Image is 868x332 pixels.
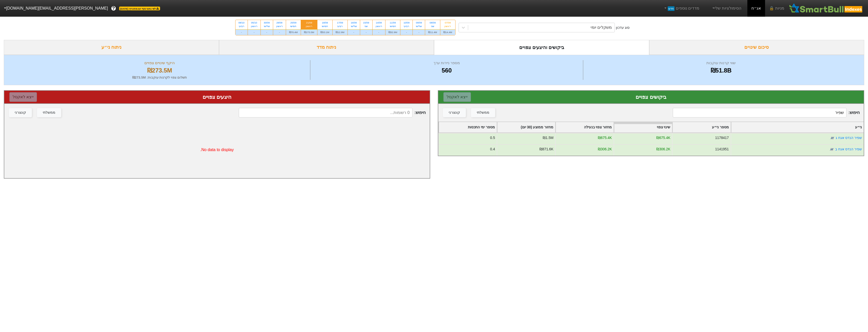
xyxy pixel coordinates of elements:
[656,147,670,152] div: ₪306.2K
[388,25,397,28] div: חמישי
[112,5,115,12] span: ?
[829,147,834,152] img: tase link
[709,3,743,13] a: הסימולציות שלי
[10,66,309,75] div: ₪273.5M
[385,29,400,35] div: ₪32.9M
[731,122,864,132] div: Toggle SortBy
[656,135,670,140] div: ₪675.4K
[239,108,426,117] span: חיפוש :
[9,108,32,117] button: קונצרני
[248,29,261,35] div: -
[672,122,730,132] div: Toggle SortBy
[320,25,329,28] div: חמישי
[788,3,864,13] img: SmartBull
[443,93,859,101] div: ביקושים צפויים
[477,110,489,115] div: ממשלתי
[312,60,582,66] div: מספר ניירות ערך
[10,60,309,66] div: היקף שינויים צפויים
[261,29,273,35] div: -
[312,66,582,75] div: 560
[715,147,729,152] div: 1141951
[276,21,283,25] div: 28/09
[4,122,430,178] div: No data to display.
[440,29,455,35] div: ₪14.4M
[673,108,860,117] span: חיפוש :
[264,25,270,28] div: שלישי
[443,25,452,28] div: ראשון
[584,66,858,75] div: ₪51.8B
[304,21,314,25] div: 21/09
[15,110,26,115] div: קונצרני
[363,21,369,25] div: 15/09
[4,40,219,55] div: ניתוח ני״ע
[348,29,360,35] div: -
[360,29,372,35] div: -
[119,7,160,10] span: לפי נתוני סוף יום מתאריך [DATE]
[490,135,495,140] div: 0.5
[425,29,440,35] div: ₪11.4M
[320,21,329,25] div: 18/09
[273,29,286,35] div: -
[539,147,553,152] div: ₪871.6K
[490,147,495,152] div: 0.4
[715,135,729,140] div: 1178417
[9,93,425,101] div: היצעים צפויים
[668,6,675,11] span: חדש
[616,25,630,30] div: סוג עדכון
[400,29,413,35] div: -
[443,21,452,25] div: 07/09
[836,136,862,140] a: שפיר הנדס אגח ג
[351,25,357,28] div: שלישי
[497,122,555,132] div: Toggle SortBy
[376,25,382,28] div: ראשון
[416,25,422,28] div: שלישי
[556,122,614,132] div: Toggle SortBy
[376,21,382,25] div: 14/09
[301,29,317,35] div: ₪273.5M
[9,92,37,102] button: ייצא לאקסל
[428,21,437,25] div: 08/09
[673,108,846,117] input: 560 רשומות...
[251,21,257,25] div: 05/10
[591,25,612,31] div: משקלים יומי
[443,108,466,117] button: קונצרני
[336,25,344,28] div: רביעי
[238,25,245,28] div: רביעי
[289,25,298,28] div: חמישי
[434,40,649,55] div: ביקושים והיצעים צפויים
[304,25,314,28] div: ראשון
[238,21,245,25] div: 08/10
[403,21,409,25] div: 10/09
[43,110,55,115] div: ממשלתי
[336,21,344,25] div: 17/09
[598,135,612,140] div: ₪675.4K
[239,108,412,117] input: 0 רשומות...
[289,21,298,25] div: 25/09
[443,92,471,102] button: ייצא לאקסל
[37,108,61,117] button: ממשלתי
[439,122,497,132] div: Toggle SortBy
[830,135,835,140] img: tase link
[649,40,864,55] div: סיכום שינויים
[388,21,397,25] div: 11/09
[333,29,348,35] div: ₪12.9M
[363,25,369,28] div: שני
[614,122,672,132] div: Toggle SortBy
[351,21,357,25] div: 16/09
[219,40,434,55] div: ניתוח מדד
[413,29,425,35] div: -
[835,147,862,151] a: שפיר הנדס אגח ב
[416,21,422,25] div: 09/09
[276,25,283,28] div: ראשון
[449,110,460,115] div: קונצרני
[428,25,437,28] div: שני
[543,135,553,140] div: ₪1.5M
[598,147,612,152] div: ₪306.2K
[471,108,495,117] button: ממשלתי
[251,25,257,28] div: ראשון
[373,29,385,35] div: -
[264,21,270,25] div: 30/09
[10,75,309,80] div: תשלום צפוי לקרנות עוקבות : ₪273.5M
[235,29,248,35] div: -
[286,29,301,35] div: ₪70.4M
